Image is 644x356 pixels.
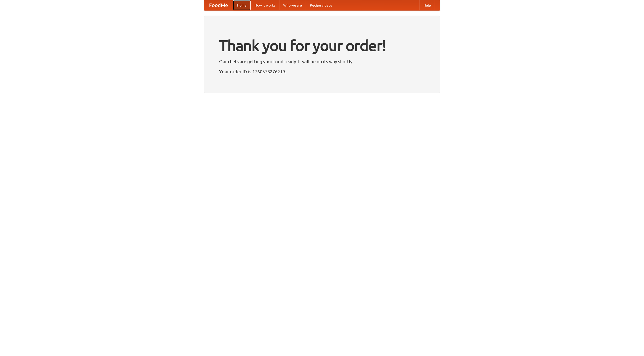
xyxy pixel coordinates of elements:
[279,0,306,10] a: Who we are
[306,0,336,10] a: Recipe videos
[219,33,425,58] h1: Thank you for your order!
[419,0,435,10] a: Help
[233,0,251,10] a: Home
[219,58,425,65] p: Our chefs are getting your food ready. It will be on its way shortly.
[219,68,425,75] p: Your order ID is 1760378276219.
[251,0,279,10] a: How it works
[204,0,233,10] a: FoodMe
